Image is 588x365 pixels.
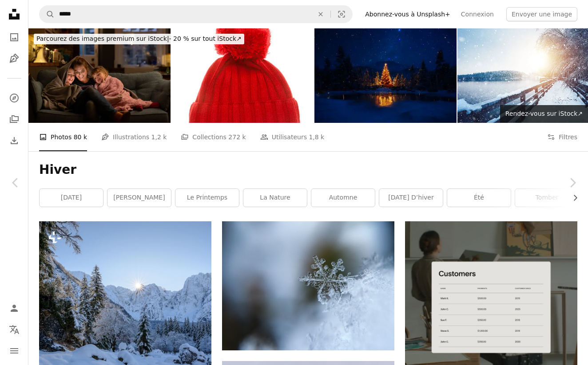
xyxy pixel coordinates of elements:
[107,189,171,207] a: [PERSON_NAME]
[360,7,456,21] a: Abonnez-vous à Unsplash+
[39,5,353,23] form: Rechercher des visuels sur tout le site
[447,189,511,207] a: été
[171,28,314,123] img: Chapeau rouge de bobble d’hiver tricoté d’isolement sur le blanc
[5,342,23,360] button: Menu
[515,189,579,207] a: tomber
[34,34,244,44] div: - 20 % sur tout iStock ↗
[5,28,23,46] a: Photos
[228,132,246,142] span: 272 k
[101,123,167,151] a: Illustrations 1,2 k
[557,140,588,225] a: Suivant
[243,189,307,207] a: la nature
[5,132,23,149] a: Historique de téléchargement
[5,299,23,317] a: Connexion / S’inscrire
[506,7,577,21] button: Envoyer une image
[505,110,583,117] span: Rendez-vous sur iStock ↗
[40,189,103,207] a: [DATE]
[181,123,246,151] a: Collections 272 k
[309,132,324,142] span: 1,8 k
[500,105,588,123] a: Rendez-vous sur iStock↗
[311,6,330,23] button: Effacer
[260,123,325,151] a: Utilisateurs 1,8 k
[222,282,394,290] a: Photo mise au point d’un flocon de neige
[379,189,443,207] a: [DATE] d’hiver
[36,35,169,42] span: Parcourez des images premium sur iStock |
[331,6,352,23] button: Recherche de visuels
[311,189,375,207] a: automne
[175,189,239,207] a: le printemps
[28,28,171,123] img: Des soirées agréables sur le canapé
[547,123,577,151] button: Filtres
[222,221,394,350] img: Photo mise au point d’un flocon de neige
[39,343,211,351] a: Le soleil brille sur les montagnes enneigées
[5,110,23,128] a: Collections
[314,28,457,123] img: Scène d’hiver féerique avec arbre de Noël illuminé et ciel étoilé
[5,321,23,338] button: Langue
[39,162,577,178] h1: Hiver
[40,6,55,23] button: Rechercher sur Unsplash
[151,132,167,142] span: 1,2 k
[28,28,250,50] a: Parcourez des images premium sur iStock|- 20 % sur tout iStock↗
[456,7,499,21] a: Connexion
[5,50,23,67] a: Illustrations
[5,89,23,107] a: Explorer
